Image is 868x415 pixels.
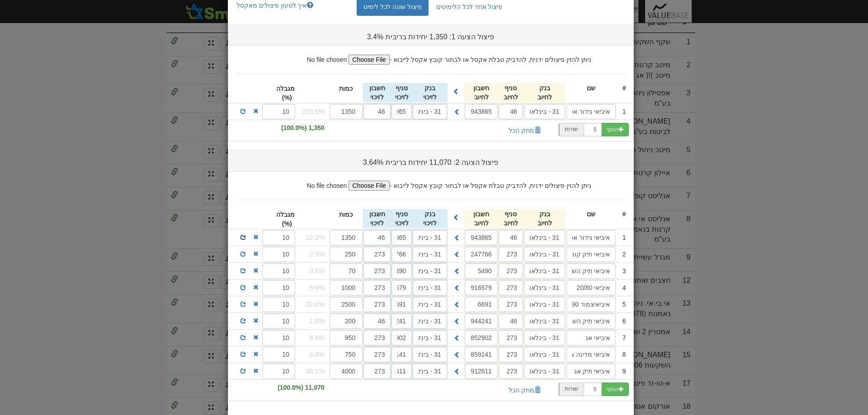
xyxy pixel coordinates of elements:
input: שם גוף [566,347,616,362]
div: בנק לזיכוי [412,83,448,102]
input: חשבון [363,313,391,329]
div: 4 [616,283,626,293]
input: סניף [499,247,523,262]
input: שם בנק [413,347,447,362]
input: שם בנק [413,280,447,295]
input: שם בנק [413,330,447,345]
div: בנק לזיכוי [412,209,448,228]
input: שם בנק [413,104,447,119]
div: סניף לחיוב [498,209,524,228]
span: 2.3% [309,249,325,259]
input: 100% [262,230,295,245]
div: 8 [616,350,626,359]
input: 100% [262,330,295,345]
input: חשבון [363,230,391,245]
input: סניף [392,347,412,362]
input: שם בנק [524,104,565,119]
h3: פיצול הצעה 1: 1,350 יחידות בריבית 3.4% [336,33,525,41]
input: שם בנק [524,280,565,295]
h3: פיצול הצעה 2: 11,070 יחידות בריבית 3.64% [336,159,525,167]
input: 100% [262,347,295,362]
div: 2 [616,249,626,259]
input: חשבון [363,330,391,345]
input: שם בנק [413,263,447,279]
input: סניף [392,104,412,119]
div: סניף לזיכוי [391,209,412,228]
input: חשבון [465,347,498,362]
div: בנק לחיוב [524,209,566,228]
input: סניף [499,347,523,362]
div: 1 [616,107,626,117]
input: חשבון [465,313,498,329]
span: 8.6% [309,333,325,342]
span: 100.0% [302,107,325,116]
div: 9 [616,366,626,376]
input: 100% [262,280,295,295]
input: חשבון [465,330,498,345]
input: חשבון [465,364,498,379]
input: שם גוף [566,313,616,329]
small: שורות [565,386,578,392]
input: שם גוף [566,104,616,119]
div: חשבון לזיכוי [363,83,391,102]
div: מגבלה (%) [279,84,295,103]
div: בנק לחיוב [524,83,566,102]
div: כמות [330,210,363,219]
span: 1,350 (100.0%) [277,121,329,135]
input: סניף [392,247,412,262]
input: 100% [262,247,295,262]
button: מחק הכל [503,382,547,398]
input: חשבון [363,263,391,279]
input: שם גוף [566,230,616,245]
span: 22.6% [306,299,325,309]
input: חשבון [363,347,391,362]
input: שם בנק [413,230,447,245]
input: 100% [262,297,295,312]
div: ניתן להזין פיצולים ידנית, להדביק טבלת אקסל או לבחור קובץ אקסל לייבוא - [228,172,633,191]
div: מגבלה (%) [279,210,295,228]
input: סניף [392,313,412,329]
div: שם [566,209,616,219]
input: סניף [499,313,523,329]
input: 100% [262,364,295,379]
div: שם [566,83,616,93]
input: סניף [499,330,523,345]
div: חשבון לזיכוי [363,209,391,228]
input: סניף [499,280,523,295]
input: סניף [499,297,523,312]
input: סניף [392,364,412,379]
small: שורות [565,126,578,132]
input: שם גוף [566,247,616,262]
input: שם בנק [524,313,565,329]
input: סניף [392,297,412,312]
input: שם גוף [566,263,616,279]
input: חשבון [465,104,498,119]
input: שם גוף [566,330,616,345]
input: סניף [392,280,412,295]
input: שם גוף [566,297,616,312]
input: חשבון [363,104,391,119]
div: חשבון לחיוב [464,209,498,228]
input: שם בנק [413,297,447,312]
input: שם בנק [524,247,565,262]
input: סניף [499,263,523,279]
input: חשבון [465,297,498,312]
input: שם בנק [524,364,565,379]
input: סניף [499,104,523,119]
div: ניתן להזין פיצולים ידנית, להדביק טבלת אקסל או לבחור קובץ אקסל לייבוא - [228,46,633,65]
input: שם בנק [524,230,565,245]
input: שם בנק [524,330,565,345]
input: חשבון [465,230,498,245]
div: # [616,83,626,93]
input: 100% [262,313,295,329]
input: חשבון [465,247,498,262]
input: חשבון [363,247,391,262]
span: 0.6% [309,266,325,275]
input: שם בנק [413,364,447,379]
span: 6.8% [309,350,325,359]
input: שם גוף [566,280,616,295]
input: חשבון [363,297,391,312]
input: חשבון [363,364,391,379]
span: 9.0% [309,283,325,292]
input: שם בנק [413,247,447,262]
